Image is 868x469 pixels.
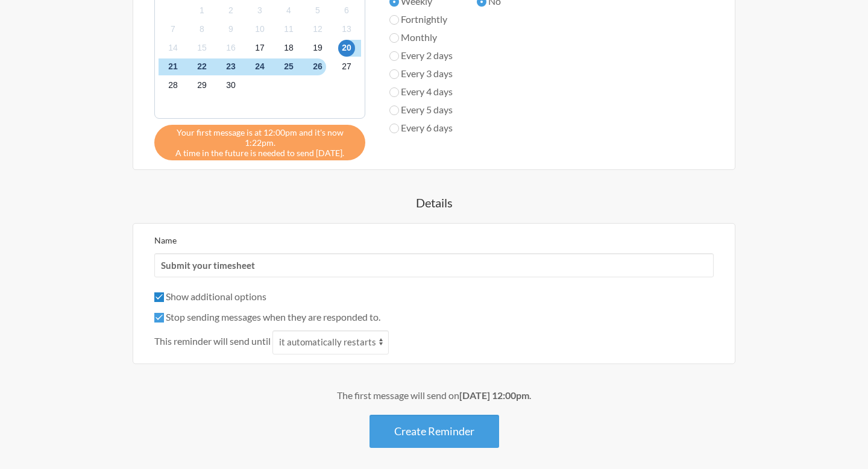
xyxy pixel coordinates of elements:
[459,389,529,401] strong: [DATE] 12:00pm
[222,2,239,19] span: Thursday, October 2, 2025
[280,2,297,19] span: Saturday, October 4, 2025
[163,127,356,148] span: Your first message is at 12:00pm and it's now 1:22pm.
[154,253,714,277] input: We suggest a 2 to 4 word name
[251,58,268,75] span: Friday, October 24, 2025
[154,311,380,323] label: Stop sending messages when they are responded to.
[193,2,210,19] span: Wednesday, October 1, 2025
[222,20,239,37] span: Thursday, October 9, 2025
[389,33,399,43] input: Monthly
[154,125,365,160] div: A time in the future is needed to send [DATE].
[193,40,210,57] span: Wednesday, October 15, 2025
[222,40,239,57] span: Thursday, October 16, 2025
[309,40,326,57] span: Sunday, October 19, 2025
[309,58,326,75] span: Sunday, October 26, 2025
[280,20,297,37] span: Saturday, October 11, 2025
[251,2,268,19] span: Friday, October 3, 2025
[280,40,297,57] span: Saturday, October 18, 2025
[389,15,399,25] input: Fortnightly
[309,2,326,19] span: Sunday, October 5, 2025
[389,48,453,63] label: Every 2 days
[165,58,181,75] span: Tuesday, October 21, 2025
[251,40,268,57] span: Friday, October 17, 2025
[222,58,239,75] span: Thursday, October 23, 2025
[389,84,453,99] label: Every 4 days
[84,388,784,403] div: The first message will send on .
[389,124,399,133] input: Every 6 days
[389,105,399,115] input: Every 5 days
[280,58,297,75] span: Saturday, October 25, 2025
[370,415,499,448] button: Create Reminder
[165,20,181,37] span: Tuesday, October 7, 2025
[193,20,210,37] span: Wednesday, October 8, 2025
[389,102,453,117] label: Every 5 days
[389,30,453,45] label: Monthly
[154,313,164,323] input: Stop sending messages when they are responded to.
[154,291,266,302] label: Show additional options
[165,77,181,94] span: Tuesday, October 28, 2025
[389,121,453,135] label: Every 6 days
[389,66,453,81] label: Every 3 days
[251,20,268,37] span: Friday, October 10, 2025
[165,40,181,57] span: Tuesday, October 14, 2025
[389,69,399,79] input: Every 3 days
[389,12,453,27] label: Fortnightly
[84,194,784,211] h4: Details
[389,87,399,97] input: Every 4 days
[338,20,355,37] span: Monday, October 13, 2025
[222,77,239,94] span: Thursday, October 30, 2025
[193,58,210,75] span: Wednesday, October 22, 2025
[389,51,399,61] input: Every 2 days
[154,235,177,245] label: Name
[338,2,355,19] span: Monday, October 6, 2025
[338,58,355,75] span: Monday, October 27, 2025
[309,20,326,37] span: Sunday, October 12, 2025
[154,334,271,348] span: This reminder will send until
[193,77,210,94] span: Wednesday, October 29, 2025
[154,292,164,302] input: Show additional options
[338,40,355,57] span: Monday, October 20, 2025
